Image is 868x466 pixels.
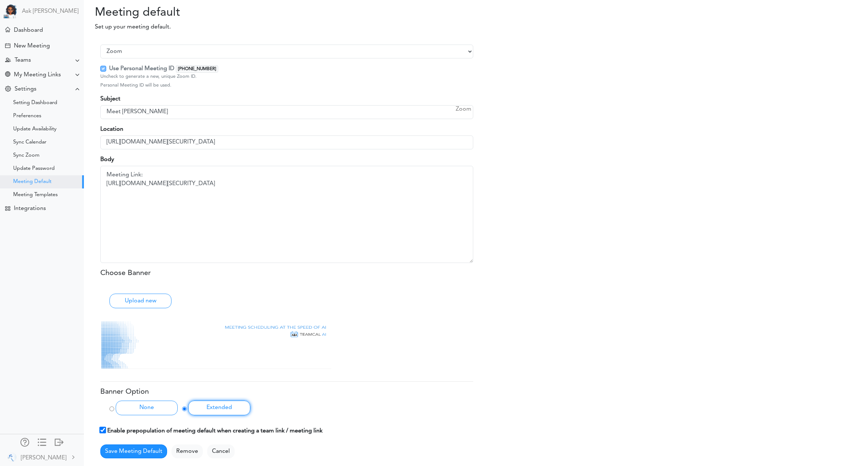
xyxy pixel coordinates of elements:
div: Log out [55,438,63,445]
div: Preferences [13,114,41,118]
div: Update Availability [13,127,57,131]
div: Teams [15,57,31,64]
h5: Choose Banner [100,269,473,278]
div: Update Password [13,167,55,171]
h5: Banner Option [100,387,473,396]
div: Manage Members and Externals [20,438,29,445]
label: Location [100,125,123,134]
button: Upload new [109,294,171,308]
label: None [116,401,178,415]
img: 9k= [8,453,16,462]
div: Meeting Default [13,180,51,184]
a: Change side menu [38,438,46,448]
textarea: Agenda --------- Introduction Questions --- Meeting Link: [URL][DOMAIN_NAME][SECURITY_DATA] [100,166,473,263]
div: Create Meeting [5,43,10,48]
label: Use Personal Meeting ID [109,64,218,73]
a: Remove [171,444,203,458]
a: [PERSON_NAME] [1,449,83,465]
small: Uncheck to generate a new, unique Zoom ID. [100,73,473,80]
div: Settings [15,86,36,93]
div: [PERSON_NAME] [21,454,66,462]
label: Subject [100,95,120,103]
p: Set up your meeting default. [84,23,633,31]
input: Enter your default subject [100,105,473,119]
label: Enable prepopulation of meeting default when creating a team link / meeting link [107,427,323,435]
h2: Meeting default [84,6,338,20]
img: Powered by TEAMCAL AI [4,4,18,18]
div: Sync Zoom [13,154,39,157]
button: Save Meeting Default [100,444,167,458]
div: Dashboard [14,27,43,34]
div: New Meeting [14,43,50,50]
div: Share Meeting Link [5,72,10,79]
label: Extended [188,401,250,415]
div: Meeting Templates [13,193,58,197]
span: autofill-zoomurl [456,105,471,114]
div: Meeting Dashboard [5,27,10,32]
a: Cancel [207,444,235,458]
div: Integrations [14,205,46,212]
div: Sync Calendar [13,141,46,144]
span: [PHONE_NUMBER] [176,65,218,73]
input: Enter your location [100,135,473,149]
small: Personal Meeting ID will be used. [100,82,473,89]
div: My Meeting Links [14,72,61,79]
img: logoai.png [101,321,331,369]
label: Body [100,155,114,164]
div: Setting Dashboard [13,101,57,105]
a: Ask [PERSON_NAME] [22,8,78,15]
div: Show only icons [38,438,46,445]
div: TEAMCAL AI Workflow Apps [5,206,10,211]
